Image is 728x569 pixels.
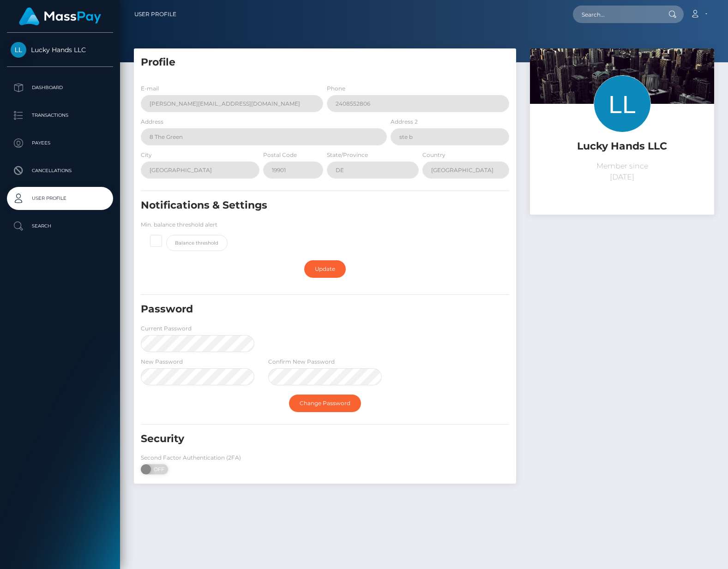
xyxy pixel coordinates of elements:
p: Dashboard [11,81,109,95]
label: Address 2 [391,118,418,126]
p: User Profile [11,192,109,205]
p: Cancellations [11,164,109,178]
label: E-mail [141,84,159,93]
span: Lucky Hands LLC [7,46,113,54]
label: State/Province [327,151,368,159]
label: Postal Code [263,151,297,159]
label: Min. balance threshold alert [141,221,217,229]
a: User Profile [134,5,176,24]
span: OFF [146,464,169,474]
a: Cancellations [7,159,113,182]
label: New Password [141,358,183,366]
label: Phone [327,84,345,93]
a: Dashboard [7,76,113,99]
h5: Lucky Hands LLC [537,139,707,154]
a: Transactions [7,104,113,127]
h5: Security [141,432,451,446]
label: City [141,151,152,159]
label: Address [141,118,163,126]
input: Search... [573,6,660,23]
a: Payees [7,132,113,155]
img: ... [530,48,714,171]
label: Second Factor Authentication (2FA) [141,454,241,462]
h5: Profile [141,55,509,70]
p: Member since [DATE] [537,161,707,183]
a: Search [7,215,113,238]
p: Transactions [11,108,109,122]
p: Payees [11,136,109,150]
label: Confirm New Password [268,358,335,366]
label: Current Password [141,324,192,333]
img: Lucky Hands LLC [11,42,26,58]
h5: Notifications & Settings [141,198,451,213]
h5: Password [141,302,451,317]
label: Country [422,151,445,159]
p: Search [11,219,109,233]
a: Update [304,260,346,278]
img: MassPay Logo [19,7,101,25]
a: User Profile [7,187,113,210]
a: Change Password [289,395,361,412]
